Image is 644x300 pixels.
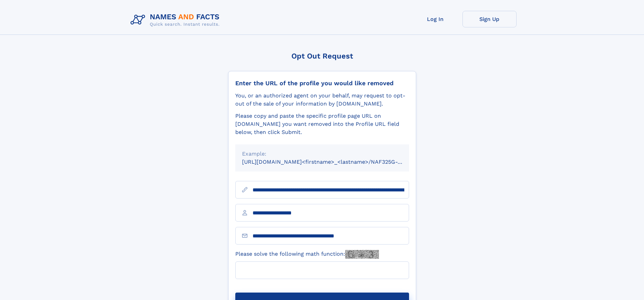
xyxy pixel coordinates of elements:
[462,11,517,27] a: Sign Up
[235,250,379,259] label: Please solve the following math function:
[408,11,462,27] a: Log In
[235,92,409,108] div: You, or an authorized agent on your behalf, may request to opt-out of the sale of your informatio...
[235,79,409,87] div: Enter the URL of the profile you would like removed
[228,52,416,60] div: Opt Out Request
[235,112,409,136] div: Please copy and paste the specific profile page URL on [DOMAIN_NAME] you want removed into the Pr...
[128,11,225,29] img: Logo Names and Facts
[242,150,402,158] div: Example:
[242,159,422,165] small: [URL][DOMAIN_NAME]<firstname>_<lastname>/NAF325G-xxxxxxxx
